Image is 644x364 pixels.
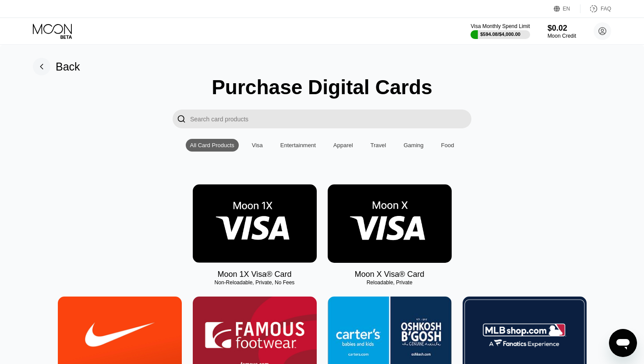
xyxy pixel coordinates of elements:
div: Back [56,60,80,73]
div: Visa [252,142,263,148]
div: Visa Monthly Spend Limit$594.08/$4,000.00 [471,23,530,39]
div: Gaming [399,139,428,152]
div: Non-Reloadable, Private, No Fees [193,279,317,286]
div: Moon Credit [548,33,576,39]
div: Moon X Visa® Card [354,270,424,279]
div: Apparel [329,139,357,152]
div: EN [554,4,580,13]
div: All Card Products [190,142,234,148]
div: Gaming [403,142,424,148]
div: EN [563,6,570,12]
div: All Card Products [186,139,239,152]
div: FAQ [580,4,611,13]
div: $0.02Moon Credit [548,24,576,39]
div: $594.08 / $4,000.00 [480,32,520,37]
input: Search card products [190,110,471,128]
div:  [177,114,186,124]
div: Visa [248,139,267,152]
div: Purchase Digital Cards [212,75,432,99]
div: Apparel [333,142,353,148]
div: Visa Monthly Spend Limit [471,23,530,29]
div: Entertainment [276,139,320,152]
iframe: Knop om het berichtenvenster te openen [609,329,637,357]
div: FAQ [601,6,611,12]
div: Food [441,142,454,148]
div: Back [33,58,80,75]
div: Food [437,139,459,152]
div: Travel [366,139,391,152]
div: Moon 1X Visa® Card [217,270,291,279]
div: $0.02 [548,24,576,33]
div: Reloadable, Private [328,279,452,286]
div: Entertainment [280,142,316,148]
div: Travel [371,142,386,148]
div:  [173,110,190,128]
